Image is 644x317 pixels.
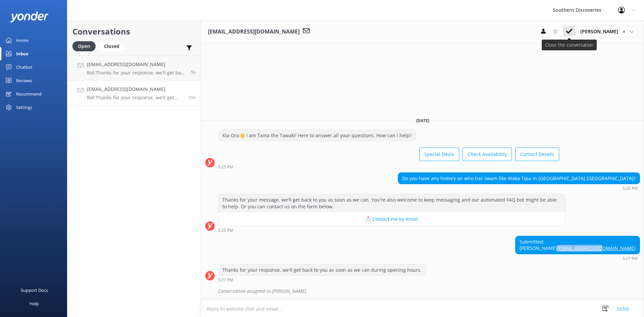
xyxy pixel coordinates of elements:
[218,212,566,226] button: 📩 Contact me by email
[72,25,196,38] h2: Conversations
[463,148,512,161] button: Check Availability
[398,186,640,191] div: Sep 03 2025 05:25pm (UTC +12:00) Pacific/Auckland
[10,11,49,22] img: yonder-white-logo.png
[87,61,186,68] h4: [EMAIL_ADDRESS][DOMAIN_NAME]
[16,47,29,60] div: Inbox
[72,41,96,51] div: Open
[87,86,183,93] h4: [EMAIL_ADDRESS][DOMAIN_NAME]
[218,228,566,232] div: Sep 03 2025 05:25pm (UTC +12:00) Pacific/Auckland
[16,87,42,101] div: Recommend
[189,95,196,100] span: Sep 03 2025 05:27pm (UTC +12:00) Pacific/Auckland
[218,278,233,282] strong: 5:27 PM
[16,60,33,74] div: Chatbot
[623,187,638,191] strong: 5:25 PM
[515,148,559,161] button: Contact Details
[67,81,201,106] a: [EMAIL_ADDRESS][DOMAIN_NAME]Bot:Thanks for your response, we'll get back to you as soon as we can...
[580,28,622,35] span: [PERSON_NAME]
[622,29,626,35] span: ✕
[21,283,48,297] div: Support Docs
[557,245,636,251] a: [EMAIL_ADDRESS][DOMAIN_NAME]
[419,148,459,161] button: Special Deals
[16,101,32,114] div: Settings
[218,285,640,297] div: Conversation assigned to [PERSON_NAME].
[191,69,196,75] span: Sep 04 2025 03:30am (UTC +12:00) Pacific/Auckland
[16,74,32,87] div: Reviews
[218,228,233,232] strong: 5:25 PM
[218,194,566,212] div: Thanks for your message, we'll get back to you as soon as we can. You're also welcome to keep mes...
[577,26,637,37] div: Assign User
[218,277,426,282] div: Sep 03 2025 05:27pm (UTC +12:00) Pacific/Auckland
[72,42,99,50] a: Open
[16,34,29,47] div: Home
[208,28,300,36] h3: [EMAIL_ADDRESS][DOMAIN_NAME]
[87,95,183,101] p: Bot: Thanks for your response, we'll get back to you as soon as we can during opening hours.
[412,118,433,123] span: [DATE]
[623,257,638,261] strong: 5:27 PM
[218,164,559,169] div: Sep 03 2025 05:25pm (UTC +12:00) Pacific/Auckland
[218,130,416,141] div: Kia Ora👋 I am Tama the Tawaki! Here to answer all your questions. How can I help?
[99,41,124,51] div: Closed
[205,285,640,297] div: 2025-09-03T06:00:47.579
[30,297,39,310] div: Help
[67,55,201,81] a: [EMAIL_ADDRESS][DOMAIN_NAME]Bot:Thanks for your response, we'll get back to you as soon as we can...
[516,236,640,254] div: Submitted: [PERSON_NAME]
[218,264,426,276] div: Thanks for your response, we'll get back to you as soon as we can during opening hours.
[87,70,186,76] p: Bot: Thanks for your response, we'll get back to you as soon as we can during opening hours.
[99,42,128,50] a: Closed
[398,173,640,184] div: Do you have any history on who has swam like Waka Tipu in [GEOGRAPHIC_DATA] [GEOGRAPHIC_DATA]?
[515,256,640,261] div: Sep 03 2025 05:27pm (UTC +12:00) Pacific/Auckland
[218,165,233,169] strong: 5:25 PM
